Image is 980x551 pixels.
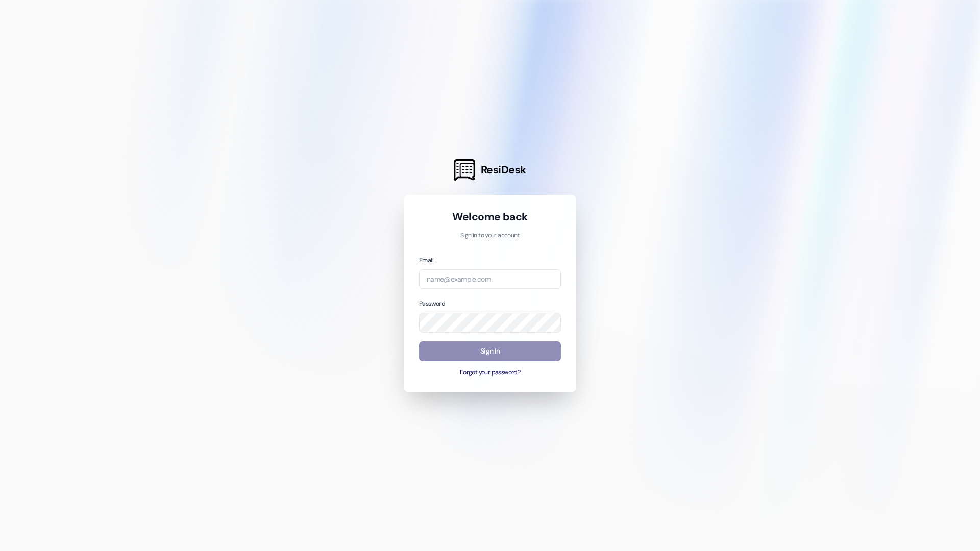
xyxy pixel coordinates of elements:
button: Forgot your password? [419,368,561,378]
input: name@example.com [419,269,561,289]
span: ResiDesk [481,163,526,177]
h1: Welcome back [419,210,561,224]
label: Password [419,299,445,308]
p: Sign in to your account [419,231,561,240]
img: ResiDesk Logo [454,159,475,181]
button: Sign In [419,341,561,361]
label: Email [419,256,433,264]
